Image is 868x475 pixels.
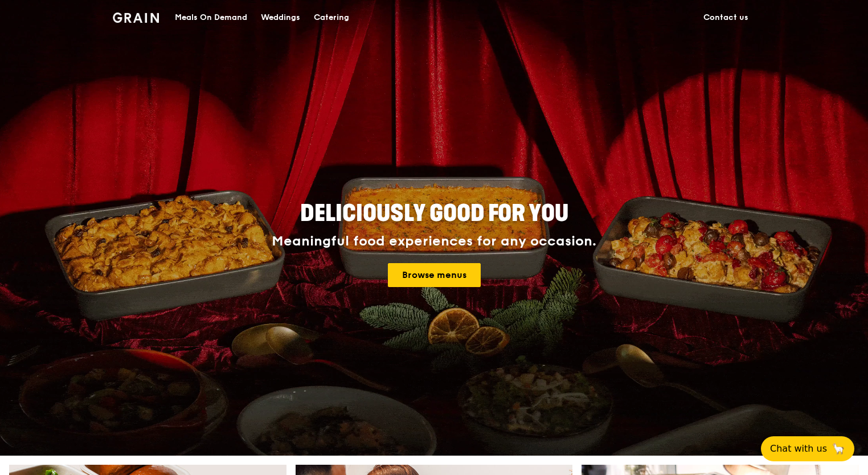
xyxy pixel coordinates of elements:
[300,200,568,227] span: Deliciously good for you
[307,1,356,35] a: Catering
[254,1,307,35] a: Weddings
[229,234,639,249] div: Meaningful food experiences for any occasion.
[761,436,854,461] button: Chat with us🦙
[388,263,481,287] a: Browse menus
[314,1,349,35] div: Catering
[697,1,755,35] a: Contact us
[113,13,159,23] img: Grain
[832,442,845,456] span: 🦙
[770,442,827,456] span: Chat with us
[261,1,300,35] div: Weddings
[175,1,247,35] div: Meals On Demand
